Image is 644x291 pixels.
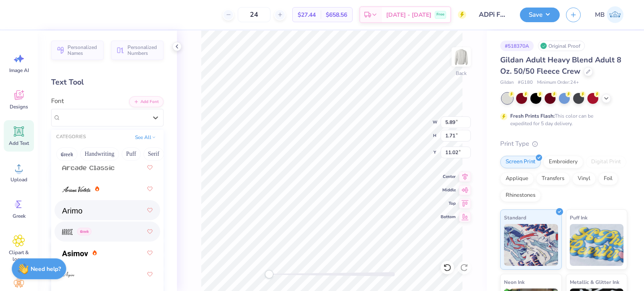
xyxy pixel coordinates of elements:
[441,200,456,207] span: Top
[453,49,470,65] img: Back
[504,224,558,266] img: Standard
[129,96,164,107] button: Add Font
[132,133,158,142] button: See All
[504,278,525,286] span: Neon Ink
[80,147,119,161] button: Handwriting
[570,224,624,266] img: Puff Ink
[62,250,88,256] img: Asimov
[127,44,158,56] span: Personalized Numbers
[518,79,533,86] span: # G180
[9,140,29,147] span: Add Text
[9,67,29,74] span: Image AI
[500,189,541,202] div: Rhinestones
[62,165,114,171] img: Arcade Classic
[122,147,141,161] button: Puff
[543,156,583,168] div: Embroidery
[500,139,627,149] div: Print Type
[500,156,541,168] div: Screen Print
[520,8,560,22] button: Save
[10,176,27,183] span: Upload
[570,213,587,222] span: Puff Ink
[265,270,273,278] div: Accessibility label
[436,12,444,18] span: Free
[591,6,627,23] a: MB
[56,147,78,161] button: Greek
[326,10,347,19] span: $658.56
[62,208,82,214] img: Arimo
[473,6,514,23] input: Untitled Design
[456,70,467,77] div: Back
[77,228,91,235] span: Greek
[538,41,585,51] div: Original Proof
[441,173,456,180] span: Center
[500,79,514,86] span: Gildan
[62,272,74,278] img: Aspire
[595,10,605,20] span: MB
[441,187,456,193] span: Middle
[586,156,626,168] div: Digital Print
[607,6,623,23] img: Marianne Bagtang
[51,96,64,106] label: Font
[51,41,104,60] button: Personalized Names
[10,103,28,110] span: Designs
[572,173,596,185] div: Vinyl
[238,7,270,22] input: – –
[111,41,164,60] button: Personalized Numbers
[510,112,613,127] div: This color can be expedited for 5 day delivery.
[510,113,555,119] strong: Fresh Prints Flash:
[537,79,579,86] span: Minimum Order: 24 +
[68,44,99,56] span: Personalized Names
[500,41,534,51] div: # 518370A
[386,10,431,19] span: [DATE] - [DATE]
[51,77,164,88] div: Text Tool
[56,134,86,141] div: CATEGORIES
[598,173,618,185] div: Foil
[536,173,570,185] div: Transfers
[298,10,316,19] span: $27.44
[504,213,526,222] span: Standard
[570,278,619,286] span: Metallic & Glitter Ink
[62,229,73,235] img: Arrose
[143,147,164,161] button: Serif
[5,249,33,263] span: Clipart & logos
[31,265,61,273] strong: Need help?
[500,173,534,185] div: Applique
[441,214,456,220] span: Bottom
[13,213,26,219] span: Greek
[62,186,91,192] img: Ariana Violeta
[500,55,621,76] span: Gildan Adult Heavy Blend Adult 8 Oz. 50/50 Fleece Crew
